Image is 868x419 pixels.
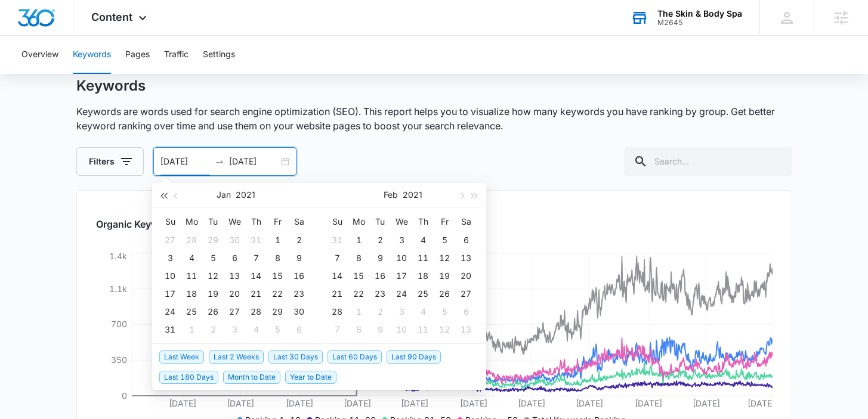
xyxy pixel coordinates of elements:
[288,321,310,339] td: 2021-02-06
[267,212,288,231] th: Fr
[159,285,181,303] td: 2021-01-17
[267,303,288,321] td: 2021-01-29
[394,322,409,337] div: 10
[76,104,792,133] p: Keywords are words used for search engine optimization (SEO). This report helps you to visualize ...
[351,269,366,283] div: 15
[227,269,242,283] div: 13
[459,287,473,301] div: 27
[163,233,177,247] div: 27
[369,267,391,285] td: 2021-02-16
[267,285,288,303] td: 2021-01-22
[270,322,285,337] div: 5
[202,303,224,321] td: 2021-01-26
[434,285,455,303] td: 2021-02-26
[416,305,430,319] div: 4
[245,285,267,303] td: 2021-01-21
[184,305,199,319] div: 25
[412,267,434,285] td: 2021-02-18
[434,267,455,285] td: 2021-02-19
[202,212,224,231] th: Tu
[434,249,455,267] td: 2021-02-12
[391,231,412,249] td: 2021-02-03
[437,233,452,247] div: 5
[76,77,146,95] h1: Keywords
[224,212,245,231] th: We
[416,269,430,283] div: 18
[394,251,409,265] div: 10
[455,303,477,321] td: 2021-03-06
[227,251,242,265] div: 6
[109,284,127,294] tspan: 1.1k
[21,36,58,74] button: Overview
[391,285,412,303] td: 2021-02-24
[330,287,344,301] div: 21
[202,249,224,267] td: 2021-01-05
[159,371,218,384] span: Last 180 Days
[76,147,144,176] button: Filters
[437,305,452,319] div: 5
[328,350,382,364] span: Last 60 Days
[245,321,267,339] td: 2021-02-04
[245,267,267,285] td: 2021-01-14
[394,233,409,247] div: 3
[209,350,264,364] span: Last 2 Weeks
[181,321,202,339] td: 2021-02-01
[351,305,366,319] div: 1
[224,249,245,267] td: 2021-01-06
[224,267,245,285] td: 2021-01-13
[288,212,310,231] th: Sa
[373,287,387,301] div: 23
[224,231,245,249] td: 2020-12-30
[351,251,366,265] div: 8
[348,231,369,249] td: 2021-02-01
[206,305,220,319] div: 26
[348,321,369,339] td: 2021-03-08
[459,322,473,337] div: 13
[369,285,391,303] td: 2021-02-23
[412,231,434,249] td: 2021-02-04
[96,217,773,231] h2: Organic Keyword Ranking
[226,398,254,408] tspan: [DATE]
[245,212,267,231] th: Th
[348,212,369,231] th: Mo
[206,322,220,337] div: 2
[181,231,202,249] td: 2020-12-28
[373,269,387,283] div: 16
[249,233,263,247] div: 31
[122,390,127,401] tspan: 0
[624,147,792,176] input: Search...
[657,9,742,18] div: account name
[217,183,231,207] button: Jan
[292,322,306,337] div: 6
[163,305,177,319] div: 24
[203,36,235,74] button: Settings
[184,322,199,337] div: 1
[412,303,434,321] td: 2021-03-04
[215,157,224,166] span: to
[692,398,719,408] tspan: [DATE]
[227,233,242,247] div: 30
[326,249,348,267] td: 2021-02-07
[292,251,306,265] div: 9
[202,267,224,285] td: 2021-01-12
[403,183,422,207] button: 2021
[343,398,370,408] tspan: [DATE]
[434,231,455,249] td: 2021-02-05
[330,233,344,247] div: 31
[159,231,181,249] td: 2020-12-27
[391,212,412,231] th: We
[351,322,366,337] div: 8
[125,36,150,74] button: Pages
[249,305,263,319] div: 28
[391,303,412,321] td: 2021-03-03
[292,287,306,301] div: 23
[227,305,242,319] div: 27
[330,322,344,337] div: 7
[459,251,473,265] div: 13
[416,322,430,337] div: 11
[369,249,391,267] td: 2021-02-09
[384,183,398,207] button: Feb
[326,267,348,285] td: 2021-02-14
[111,319,127,329] tspan: 700
[434,321,455,339] td: 2021-03-12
